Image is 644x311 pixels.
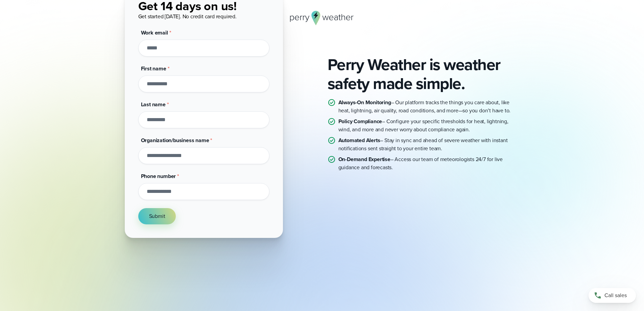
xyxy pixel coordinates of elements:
[328,55,520,93] h2: Perry Weather is weather safety made simple.
[338,136,380,144] strong: Automated Alerts
[604,291,627,299] span: Call sales
[141,136,209,144] span: Organization/business name
[338,98,391,106] strong: Always-On Monitoring
[338,117,520,134] p: – Configure your specific thresholds for heat, lightning, wind, and more and never worry about co...
[338,117,382,125] strong: Policy Compliance
[338,155,520,172] p: – Access our team of meteorologists 24/7 for live guidance and forecasts.
[141,29,168,37] span: Work email
[338,136,520,153] p: – Stay in sync and ahead of severe weather with instant notifications sent straight to your entir...
[141,65,166,72] span: First name
[338,155,390,163] strong: On-Demand Expertise
[141,172,176,180] span: Phone number
[141,101,166,108] span: Last name
[138,208,176,224] button: Submit
[589,288,636,303] a: Call sales
[338,98,520,115] p: – Our platform tracks the things you care about, like heat, lightning, air quality, road conditio...
[149,212,165,220] span: Submit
